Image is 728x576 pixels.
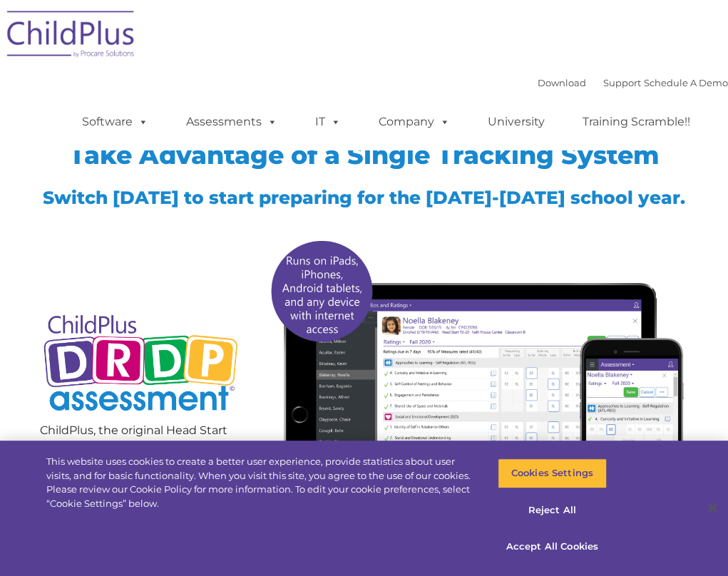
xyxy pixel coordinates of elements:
a: Download [538,77,586,88]
a: Assessments [172,108,292,136]
img: All-devices [263,232,689,557]
div: This website uses cookies to create a better user experience, provide statistics about user visit... [46,455,476,510]
img: Copyright - DRDP Logo [40,303,242,426]
a: Software [68,108,163,136]
button: Cookies Settings [498,458,607,488]
span: ChildPlus, the original Head Start data management software, has combined with the nationally-ren... [40,423,227,540]
font: | [538,77,728,88]
span: Switch [DATE] to start preparing for the [DATE]-[DATE] school year. [43,187,685,208]
button: Accept All Cookies [498,532,607,562]
a: University [473,108,559,136]
button: Reject All [498,495,607,525]
a: IT [301,108,355,136]
button: Close [697,493,728,524]
a: Support [603,77,641,88]
a: Schedule A Demo [644,77,728,88]
a: Company [364,108,464,136]
span: Take Advantage of a Single Tracking System [69,140,660,170]
a: Training Scramble!! [568,108,704,136]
